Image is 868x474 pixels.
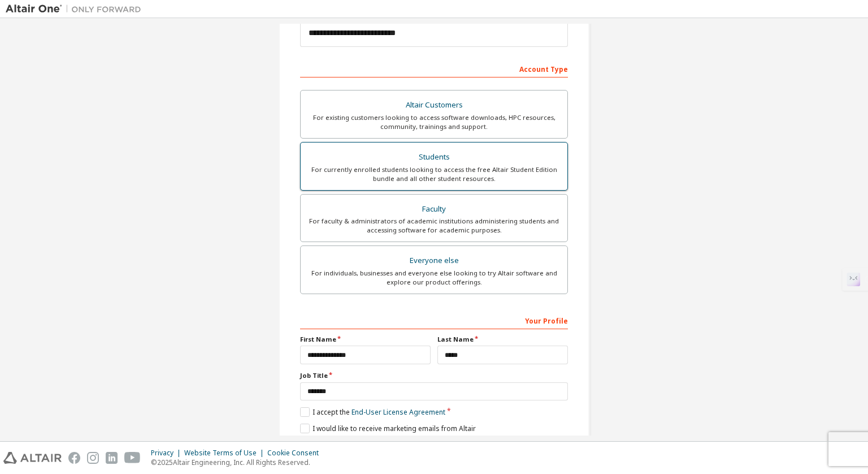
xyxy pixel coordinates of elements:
div: Privacy [151,449,184,458]
div: For currently enrolled students looking to access the free Altair Student Edition bundle and all ... [307,165,561,183]
div: Altair Customers [307,97,561,113]
div: Account Type [300,59,568,77]
a: End-User License Agreement [351,407,445,417]
img: instagram.svg [87,452,99,464]
div: For existing customers looking to access software downloads, HPC resources, community, trainings ... [307,113,561,131]
div: Faculty [307,201,561,217]
label: First Name [300,335,431,344]
div: Everyone else [307,253,561,269]
label: I would like to receive marketing emails from Altair [300,424,476,433]
div: For faculty & administrators of academic institutions administering students and accessing softwa... [307,217,561,235]
div: Students [307,149,561,165]
label: I accept the [300,407,445,417]
img: youtube.svg [124,452,141,464]
div: Cookie Consent [267,449,325,458]
label: Last Name [437,335,568,344]
div: For individuals, businesses and everyone else looking to try Altair software and explore our prod... [307,269,561,287]
img: Altair One [6,3,147,15]
p: © 2025 Altair Engineering, Inc. All Rights Reserved. [151,458,325,467]
img: facebook.svg [68,452,80,464]
div: Website Terms of Use [184,449,267,458]
label: Job Title [300,371,568,380]
div: Your Profile [300,311,568,329]
img: linkedin.svg [106,452,118,464]
img: altair_logo.svg [3,452,62,464]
